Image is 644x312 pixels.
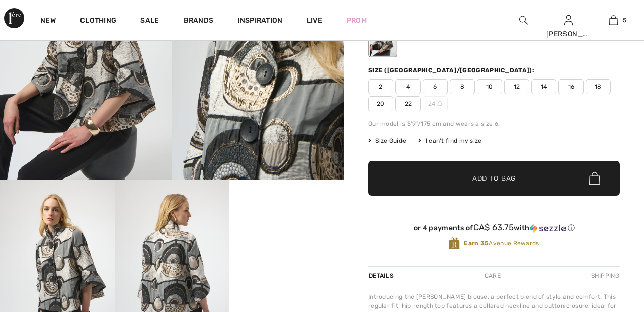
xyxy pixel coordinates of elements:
span: Help [22,7,42,16]
img: 1ère Avenue [4,8,24,28]
span: 10 [477,79,502,94]
video: Your browser does not support the video tag. [229,180,344,237]
span: 18 [586,79,611,94]
span: 6 [423,79,448,94]
a: New [40,16,56,27]
span: 14 [531,79,556,94]
img: ring-m.svg [437,101,442,106]
span: Size Guide [368,136,406,145]
a: Prom [347,15,367,26]
span: 5 [623,16,626,25]
div: [PERSON_NAME] [546,29,591,39]
img: Sezzle [530,224,566,233]
a: Sign In [564,15,573,25]
div: or 4 payments of with [368,223,620,233]
div: Size ([GEOGRAPHIC_DATA]/[GEOGRAPHIC_DATA]): [368,66,536,75]
a: Sale [140,16,159,27]
img: My Info [564,14,573,26]
span: Inspiration [237,16,282,27]
span: 16 [558,79,584,94]
img: Bag.svg [589,172,600,185]
div: Care [476,267,509,285]
img: search the website [519,14,528,26]
span: 4 [395,79,421,94]
button: Add to Bag [368,161,620,196]
span: Avenue Rewards [464,239,539,248]
a: 5 [591,14,635,26]
a: Brands [184,16,214,27]
span: 24 [423,96,448,111]
a: Clothing [80,16,116,27]
span: 20 [368,96,393,111]
span: 12 [504,79,529,94]
span: 2 [368,79,393,94]
div: Shipping [589,267,620,285]
span: CA$ 63.75 [473,222,514,232]
div: Our model is 5'9"/175 cm and wears a size 6. [368,119,620,128]
img: My Bag [609,14,618,26]
div: or 4 payments ofCA$ 63.75withSezzle Click to learn more about Sezzle [368,223,620,237]
div: Black/Multi [370,18,396,56]
img: Avenue Rewards [449,237,460,250]
strong: Earn 35 [464,240,489,247]
a: Live [307,15,323,26]
span: Add to Bag [472,173,516,184]
div: Details [368,267,396,285]
span: 8 [450,79,475,94]
span: 22 [395,96,421,111]
div: I can't find my size [418,136,481,145]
